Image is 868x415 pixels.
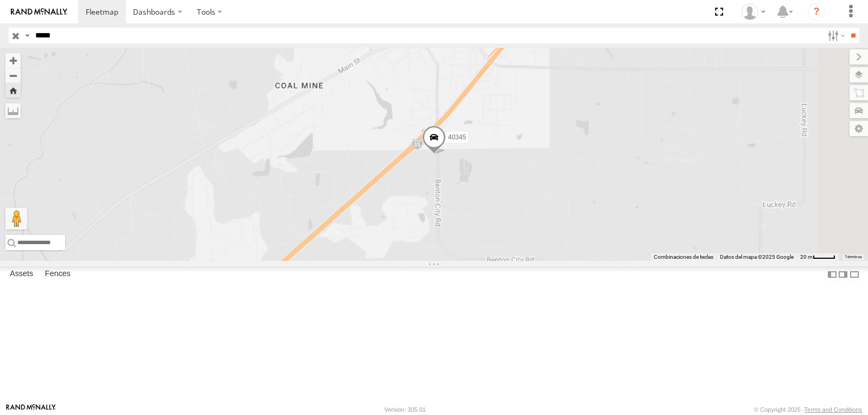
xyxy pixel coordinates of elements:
[11,8,67,16] img: rand-logo.svg
[5,68,21,83] button: Zoom out
[827,266,838,282] label: Dock Summary Table to the Left
[385,406,426,413] div: Version: 305.01
[40,267,76,282] label: Fences
[838,266,848,282] label: Dock Summary Table to the Right
[808,3,825,21] i: ?
[824,28,847,43] label: Search Filter Options
[6,404,56,415] a: Visit our Website
[5,208,27,229] button: Arrastra al hombrecito al mapa para abrir Street View
[800,254,813,260] span: 20 m
[5,83,21,98] button: Zoom Home
[754,406,862,413] div: © Copyright 2025 -
[797,253,839,261] button: Escala del mapa: 20 m por 38 píxeles
[23,28,31,43] label: Search Query
[720,254,794,260] span: Datos del mapa ©2025 Google
[845,255,862,259] a: Términos
[738,4,769,20] div: Miguel Cantu
[850,121,868,136] label: Map Settings
[849,266,860,282] label: Hide Summary Table
[805,406,862,413] a: Terms and Conditions
[654,253,713,261] button: Combinaciones de teclas
[5,103,21,118] label: Measure
[4,267,39,282] label: Assets
[5,53,21,68] button: Zoom in
[448,133,466,141] span: 40345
